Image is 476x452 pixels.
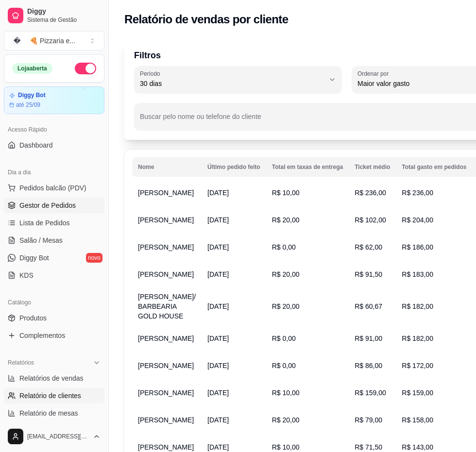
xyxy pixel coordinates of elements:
span: R$ 20,00 [272,302,300,310]
span: [DATE] [207,216,229,224]
span: R$ 0,00 [272,243,296,251]
span: Diggy [27,7,101,16]
span: Gestor de Pedidos [19,201,76,210]
label: Ordenar por [357,69,392,78]
span: R$ 91,00 [355,335,382,342]
button: Alterar Status [75,63,96,74]
a: Dashboard [4,137,104,153]
span: [PERSON_NAME] [138,389,194,397]
span: [DATE] [207,416,229,424]
span: Relatórios [8,359,34,367]
button: Pedidos balcão (PDV) [4,180,104,196]
span: R$ 143,00 [402,443,433,451]
label: Período [140,69,163,78]
span: R$ 0,00 [272,335,296,342]
a: Diggy Botaté 25/09 [4,86,104,114]
span: [PERSON_NAME] [138,189,194,197]
span: Complementos [19,331,65,340]
span: [DATE] [207,362,229,369]
span: [DATE] [207,189,229,197]
span: R$ 71,50 [355,443,382,451]
span: Relatórios de vendas [19,373,84,383]
span: Sistema de Gestão [27,16,101,24]
button: [EMAIL_ADDRESS][DOMAIN_NAME] [4,425,104,448]
th: Último pedido feito [202,157,266,177]
a: Relatório de mesas [4,405,104,421]
div: 🍕 Pizzaria e ... [30,36,75,46]
div: Loja aberta [12,63,52,74]
th: Total gasto em pedidos [396,157,472,177]
span: [PERSON_NAME] [138,362,194,369]
button: Período30 dias [134,66,342,93]
span: R$ 20,00 [272,416,300,424]
span: Dashboard [19,140,53,150]
span: Salão / Mesas [19,235,63,245]
span: R$ 0,00 [272,362,296,369]
span: R$ 204,00 [402,216,433,224]
a: Salão / Mesas [4,233,104,248]
span: [DATE] [207,389,229,397]
span: [PERSON_NAME] [138,335,194,342]
span: Relatório de mesas [19,408,78,418]
a: Relatórios de vendas [4,370,104,386]
span: � [12,36,22,46]
span: R$ 236,00 [355,189,386,197]
div: Dia a dia [4,165,104,180]
button: Select a team [4,31,104,50]
a: Relatório de clientes [4,388,104,403]
span: [PERSON_NAME]/ BARBEARIA GOLD HOUSE [138,293,196,320]
span: R$ 10,00 [272,443,300,451]
span: R$ 159,00 [402,389,433,397]
span: Pedidos balcão (PDV) [19,183,86,193]
span: [DATE] [207,302,229,310]
th: Nome [132,157,202,177]
a: KDS [4,268,104,283]
span: Diggy Bot [19,253,49,263]
th: Total em taxas de entrega [266,157,349,177]
span: [PERSON_NAME] [138,270,194,278]
h2: Relatório de vendas por cliente [124,12,289,27]
th: Ticket médio [349,157,396,177]
span: [PERSON_NAME] [138,216,194,224]
div: Acesso Rápido [4,122,104,137]
a: Gestor de Pedidos [4,198,104,213]
span: R$ 79,00 [355,416,382,424]
article: Diggy Bot [18,92,46,99]
span: R$ 102,00 [355,216,386,224]
span: R$ 158,00 [402,416,433,424]
span: Produtos [19,313,47,323]
span: R$ 62,00 [355,243,382,251]
span: Relatório de clientes [19,391,81,401]
div: Catálogo [4,295,104,310]
span: R$ 86,00 [355,362,382,369]
span: [PERSON_NAME] [138,416,194,424]
a: Diggy Botnovo [4,250,104,266]
span: R$ 60,67 [355,302,382,310]
span: R$ 159,00 [355,389,386,397]
span: [DATE] [207,443,229,451]
span: R$ 186,00 [402,243,433,251]
span: R$ 182,00 [402,335,433,342]
span: R$ 10,00 [272,389,300,397]
span: R$ 91,50 [355,270,382,278]
a: DiggySistema de Gestão [4,4,104,27]
span: [DATE] [207,270,229,278]
span: 30 dias [140,79,324,88]
span: [EMAIL_ADDRESS][DOMAIN_NAME] [27,433,89,440]
span: R$ 20,00 [272,270,300,278]
span: R$ 172,00 [402,362,433,369]
span: Lista de Pedidos [19,218,70,228]
span: [DATE] [207,243,229,251]
span: R$ 182,00 [402,302,433,310]
span: KDS [19,270,34,280]
span: R$ 236,00 [402,189,433,197]
a: Complementos [4,328,104,343]
a: Produtos [4,310,104,326]
article: até 25/09 [16,101,40,109]
span: [PERSON_NAME] [138,243,194,251]
span: R$ 20,00 [272,216,300,224]
span: [PERSON_NAME] [138,443,194,451]
a: Lista de Pedidos [4,215,104,231]
span: [DATE] [207,335,229,342]
span: R$ 10,00 [272,189,300,197]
